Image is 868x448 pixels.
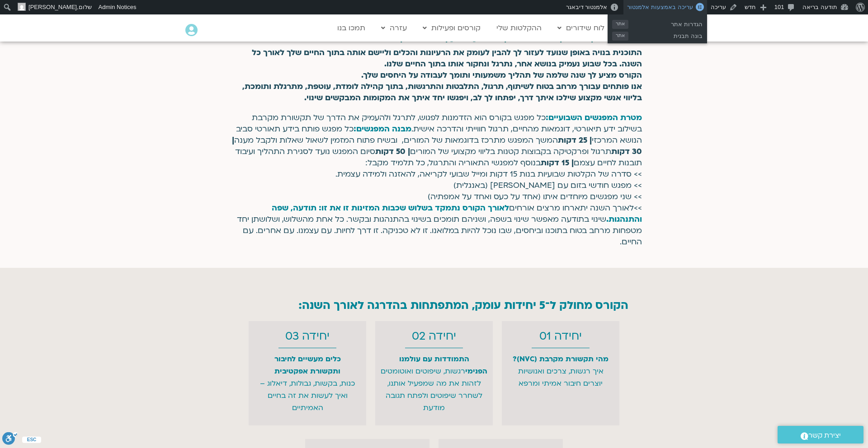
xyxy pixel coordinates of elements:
strong: | 50 דקות [375,146,410,157]
span: בונה תבנית [628,29,703,41]
span: אתר [612,20,628,29]
p: איך רגשות, צרכים ואנושיות יוצרים חיבור אמיתי ומרפא [506,353,615,390]
a: עזרה [377,19,411,37]
a: קורסים ופעילות [418,19,485,37]
a: לוח שידורים [553,19,609,37]
b: התמודדות עם עולמנו הפנימי [399,354,488,376]
strong: | 25 דקות [558,135,592,145]
a: ההקלטות שלי [492,19,546,37]
strong: מטרת המפגשים השבועיים: [546,112,642,123]
h2: יחידה 01 [511,330,610,343]
b: מפגשים בזום | ימי שני | 20:00-22:30 | החל מ [DATE] | 52 מפגשים | 104 שעות לימוד [338,33,642,43]
h2: יחידה 03 [258,330,357,343]
span: עריכה באמצעות אלמנטור [627,4,693,10]
strong: | 30 דקות [232,135,642,157]
strong: כלים מעשיים לחיבור ותקשורת אפקטיבית [274,354,341,376]
a: הגדרות אתראתר [608,17,707,29]
b: התוכנית בנויה באופן שנועד לעזור לך להבין לעומק את הרעיונות והכלים וליישם אותה בתוך החיים שלך לאור... [242,47,642,103]
h2: הקורס מחולק ל־5 יחידות עומק, המתפתחות בהדרגה לאורך השנה: [240,299,628,312]
span: לאורך הקורס נתמקד בשלוש שכבות המזינות זו את זו: תודעה, שפה והתנהגות. [272,203,642,224]
strong: מהי תקשורת מקרבת (NVC)? [513,354,609,364]
span: [PERSON_NAME] [28,4,77,10]
span: אתר [612,32,628,41]
a: יצירת קשר [778,426,863,443]
span: יצירת קשר [808,429,841,442]
strong: מבנה המפגשים: [354,124,411,134]
p: רגשות, שיפוטים ואוטומטים לזהות את מה שמפעיל אותנו, לשחרר שיפוטים ולפתח תגובה מודעת [380,353,488,414]
strong: | 15 דקות [541,158,574,168]
p: כנות, בקשות, גבולות, דיאלוג – ואיך לעשות את זה בחיים האמיתיים [253,353,362,414]
div: כל מפגש בקורס הוא הזדמנות לפגוש, לתרגל ולהעמיק את הדרך של תקשורת מקרבת בשילוב ידע תיאורטי, דוגמאו... [226,112,642,247]
a: תמכו בנו [333,19,370,37]
h2: יחידה 02 [384,330,484,343]
a: בונה תבניתאתר [608,29,707,41]
span: הגדרות אתר [628,17,703,29]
